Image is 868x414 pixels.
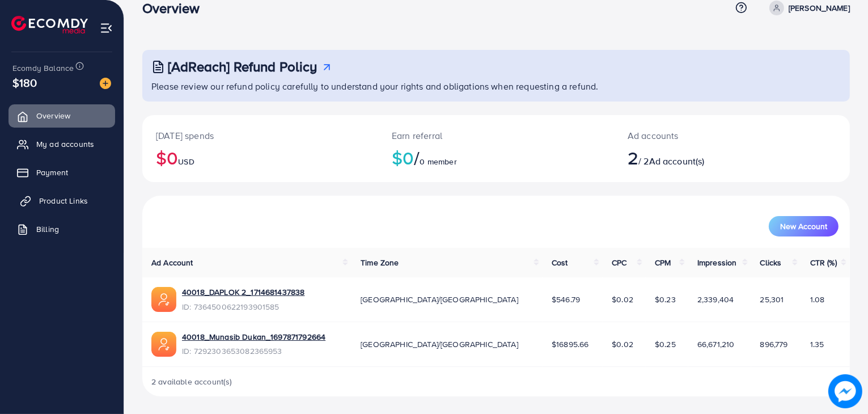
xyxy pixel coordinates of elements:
span: 2 [628,145,638,171]
span: $546.79 [552,294,580,305]
span: New Account [780,222,827,230]
span: $0.23 [655,294,676,305]
span: [GEOGRAPHIC_DATA]/[GEOGRAPHIC_DATA] [361,339,518,350]
span: CPM [655,257,671,268]
span: $0.02 [612,339,633,350]
span: $0.25 [655,339,676,350]
span: $180 [12,74,37,91]
img: image [829,375,862,408]
span: 0 member [420,156,457,167]
span: USD [178,156,194,167]
a: 40018_Munasib Dukan_1697871792664 [182,331,325,343]
span: [GEOGRAPHIC_DATA]/[GEOGRAPHIC_DATA] [361,294,518,305]
span: My ad accounts [36,138,94,150]
img: ic-ads-acc.e4c84228.svg [151,287,176,312]
a: [PERSON_NAME] [765,1,850,15]
a: 40018_DAPLOK 2_1714681437838 [182,286,304,298]
span: $16895.66 [552,339,588,350]
span: Ad Account [151,257,193,268]
h2: / 2 [628,147,777,168]
span: CTR (%) [810,257,837,268]
span: Clicks [760,257,782,268]
a: Payment [9,161,115,184]
p: Ad accounts [628,129,777,142]
p: [DATE] spends [156,129,365,142]
span: Ecomdy Balance [12,62,74,74]
span: Overview [36,110,70,121]
span: $0.02 [612,294,633,305]
span: Time Zone [361,257,399,268]
span: Product Links [39,195,88,206]
img: image [100,78,111,89]
span: 1.08 [810,294,825,305]
img: ic-ads-acc.e4c84228.svg [151,332,176,357]
span: CPC [612,257,626,268]
span: 896,779 [760,339,788,350]
span: Ad account(s) [649,155,705,167]
p: Earn referral [392,129,600,142]
span: Impression [697,257,737,268]
a: My ad accounts [9,133,115,155]
a: Product Links [9,189,115,212]
span: 66,671,210 [697,339,735,350]
img: menu [100,22,113,35]
span: 1.35 [810,339,824,350]
span: ID: 7292303653082365953 [182,345,325,357]
img: logo [11,16,88,33]
h2: $0 [156,147,365,168]
a: Billing [9,218,115,240]
span: 2 available account(s) [151,376,232,387]
span: Billing [36,223,59,235]
span: 2,339,404 [697,294,734,305]
span: 25,301 [760,294,784,305]
a: Overview [9,104,115,127]
span: / [414,145,420,171]
span: Cost [552,257,568,268]
p: Please review our refund policy carefully to understand your rights and obligations when requesti... [151,79,843,93]
p: [PERSON_NAME] [789,1,850,15]
h2: $0 [392,147,600,168]
span: Payment [36,167,68,178]
span: ID: 7364500622193901585 [182,301,304,312]
h3: [AdReach] Refund Policy [168,58,317,75]
button: New Account [769,216,839,236]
